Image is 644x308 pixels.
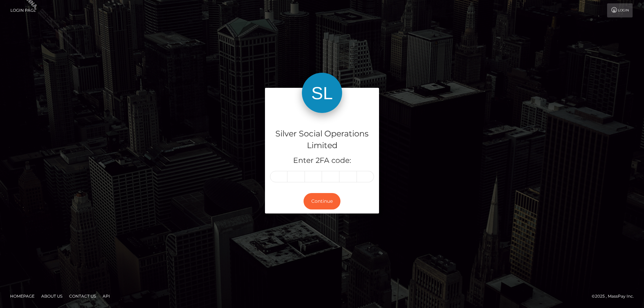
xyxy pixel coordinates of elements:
[10,3,36,17] a: Login Page
[66,291,99,301] a: Contact Us
[302,73,342,113] img: Silver Social Operations Limited
[592,293,639,300] div: © 2025 , MassPay Inc.
[100,291,113,301] a: API
[270,156,374,166] h5: Enter 2FA code:
[39,291,65,301] a: About Us
[607,3,633,17] a: Login
[304,193,340,209] button: Continue
[7,291,37,301] a: Homepage
[270,128,374,151] h4: Silver Social Operations Limited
